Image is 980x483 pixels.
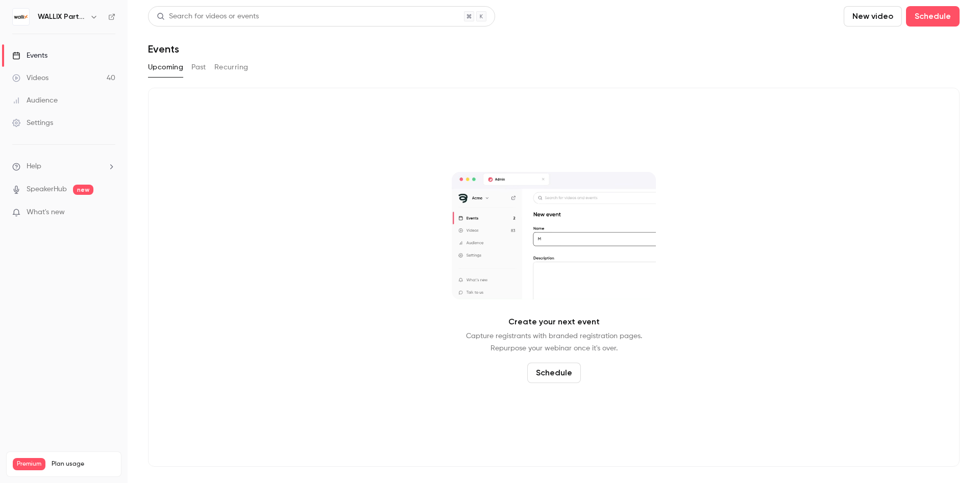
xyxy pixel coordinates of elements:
h6: WALLIX Partners Channel [38,12,86,22]
button: Schedule [527,363,581,383]
div: Audience [12,95,58,106]
button: Schedule [906,6,960,27]
h1: Events [148,43,179,55]
li: help-dropdown-opener [12,161,115,172]
span: Premium [13,458,45,470]
p: Capture registrants with branded registration pages. Repurpose your webinar once it's over. [466,330,642,354]
button: Upcoming [148,59,183,75]
div: Search for videos or events [157,11,259,22]
span: new [73,185,93,195]
iframe: Noticeable Trigger [103,208,115,217]
button: New video [844,6,902,27]
span: What's new [27,207,65,218]
img: WALLIX Partners Channel [13,9,29,25]
span: Help [27,161,41,172]
p: Create your next event [508,316,600,328]
button: Past [191,59,206,75]
a: SpeakerHub [27,184,67,195]
div: Videos [12,73,48,83]
span: Plan usage [52,460,115,468]
div: Settings [12,118,53,128]
button: Recurring [214,59,249,75]
div: Events [12,50,47,61]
